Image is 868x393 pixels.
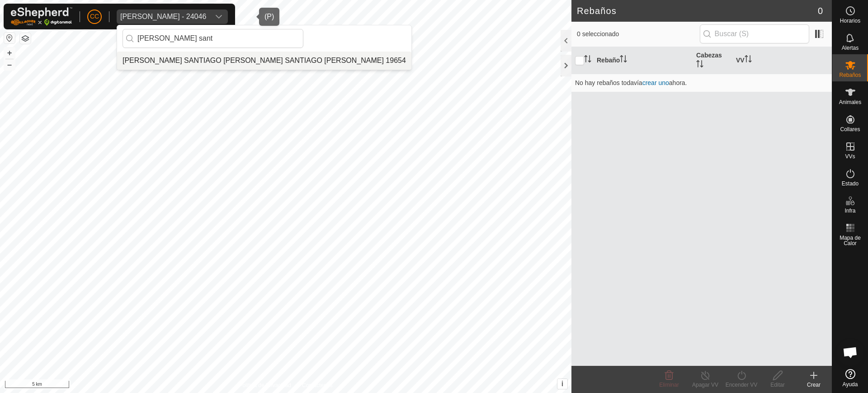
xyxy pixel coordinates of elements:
h2: Rebaños [577,5,818,16]
div: Editar [759,381,796,389]
div: [PERSON_NAME] - 24046 [120,13,206,20]
div: Encender VV [723,381,759,389]
span: Estado [842,181,859,186]
th: Rebaño [593,47,693,74]
span: Collares [840,127,860,132]
button: + [4,47,15,58]
span: 0 seleccionado [577,29,700,39]
input: Buscar por región, país, empresa o propiedad [123,29,303,48]
a: Ayuda [832,365,868,391]
span: Horarios [840,18,860,24]
span: Ayuda [843,382,858,387]
span: i [561,380,563,388]
span: Infra [844,208,855,213]
li: ANGEL SANTIAGO GARCIA GARCIA 19654 [117,52,411,70]
button: – [4,59,15,70]
span: Melquiades Almagro Garcia - 24046 [117,9,210,24]
img: Logo Gallagher [11,7,72,26]
button: i [557,379,567,389]
span: Rebaños [839,72,861,78]
span: Eliminar [659,382,679,388]
button: Restablecer Mapa [4,33,15,43]
p-sorticon: Activar para ordenar [620,57,627,64]
th: VV [732,47,832,74]
ul: Option List [117,52,411,70]
span: 0 [818,4,823,18]
p-sorticon: Activar para ordenar [745,57,752,64]
a: Contáctenos [302,381,332,389]
div: [PERSON_NAME] SANTIAGO [PERSON_NAME] SANTIAGO [PERSON_NAME] 19654 [123,55,406,66]
span: CC [90,12,99,21]
input: Buscar (S) [700,24,809,43]
a: Chat abierto [837,339,864,366]
div: Crear [796,381,832,389]
td: No hay rebaños todavía ahora. [571,74,832,92]
p-sorticon: Activar para ordenar [696,62,703,69]
span: Mapa de Calor [835,235,866,246]
div: Apagar VV [687,381,723,389]
a: crear uno [642,79,669,86]
p-sorticon: Activar para ordenar [584,57,591,64]
span: Animales [839,99,861,105]
a: Política de Privacidad [239,381,291,389]
span: Alertas [842,45,859,51]
div: dropdown trigger [210,9,228,24]
button: Capas del Mapa [20,33,31,44]
th: Cabezas [693,47,732,74]
span: VVs [845,154,855,159]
